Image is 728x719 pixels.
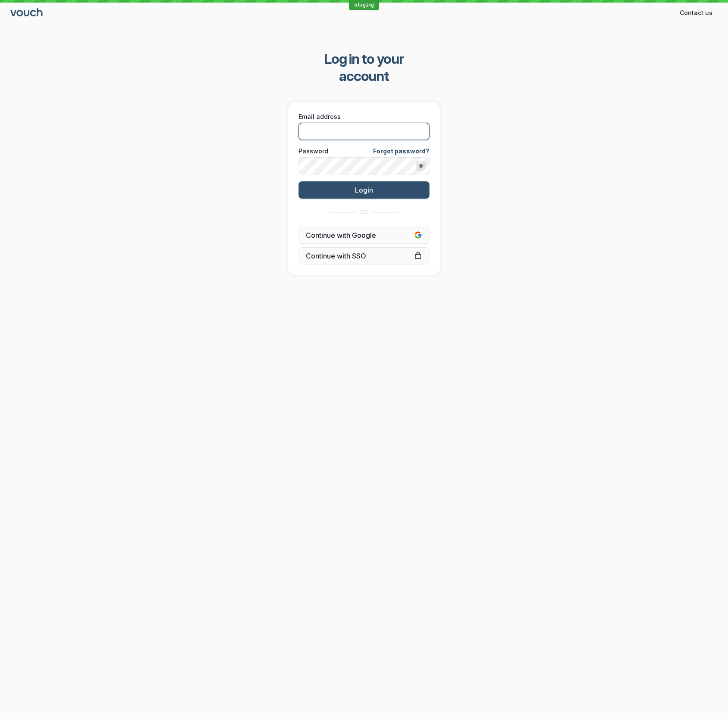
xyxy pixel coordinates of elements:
[10,9,44,17] a: Go to sign in
[675,6,718,20] button: Contact us
[373,147,429,156] a: Forgot password?
[299,227,429,244] button: Continue with Google
[360,209,368,216] span: OR
[355,186,373,194] span: Login
[299,181,429,199] button: Login
[306,252,422,260] span: Continue with SSO
[300,50,429,85] span: Log in to your account
[306,231,422,240] span: Continue with Google
[416,161,426,171] button: Show password
[680,9,712,17] span: Contact us
[299,112,341,121] span: Email address
[299,147,328,156] span: Password
[299,247,429,265] a: Continue with SSO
